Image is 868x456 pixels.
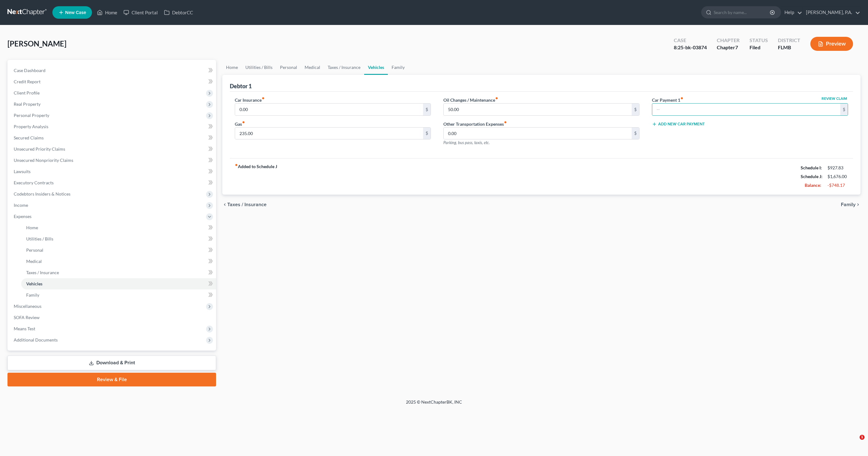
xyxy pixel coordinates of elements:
[14,146,65,152] span: Unsecured Priority Claims
[26,236,53,241] span: Utilities / Bills
[324,60,364,75] a: Taxes / Insurance
[652,104,840,115] input: --
[14,191,70,196] span: Codebtors Insiders & Notices
[94,7,120,18] a: Home
[632,104,639,115] div: $
[856,202,861,207] i: chevron_right
[810,37,853,51] button: Preview
[14,124,48,129] span: Property Analysis
[495,97,498,100] i: fiber_manual_record
[235,97,265,103] label: Car Insurance
[26,292,39,298] span: Family
[388,60,408,75] a: Family
[7,39,66,48] span: [PERSON_NAME]
[735,44,738,50] span: 7
[14,79,41,84] span: Credit Report
[14,315,40,320] span: SOFA Review
[14,90,40,95] span: Client Profile
[805,182,821,188] strong: Balance:
[26,247,43,253] span: Personal
[14,180,54,185] span: Executory Contracts
[235,163,277,190] strong: Added to Schedule J
[256,399,612,410] div: 2025 © NextChapterBK, INC
[26,259,42,264] span: Medical
[821,97,848,100] button: Review Claim
[21,222,216,233] a: Home
[227,202,267,207] span: Taxes / Insurance
[21,289,216,301] a: Family
[235,128,423,139] input: --
[9,155,216,166] a: Unsecured Nonpriority Claims
[120,7,161,18] a: Client Portal
[14,303,41,309] span: Miscellaneous
[14,101,41,107] span: Real Property
[674,44,707,51] div: 8:25-bk-03874
[841,202,856,207] span: Family
[423,104,431,115] div: $
[14,337,58,342] span: Additional Documents
[803,7,860,18] a: [PERSON_NAME], P.A.
[7,356,216,370] a: Download & Print
[778,37,800,44] div: District
[9,143,216,155] a: Unsecured Priority Claims
[717,44,740,51] div: Chapter
[14,326,35,331] span: Means Test
[827,165,848,171] div: $927.83
[750,44,768,51] div: Filed
[680,97,683,100] i: fiber_manual_record
[242,60,276,75] a: Utilities / Bills
[65,10,86,15] span: New Case
[14,68,46,73] span: Case Dashboard
[14,214,31,219] span: Expenses
[301,60,324,75] a: Medical
[781,7,802,18] a: Help
[827,182,848,188] div: -$748.17
[235,121,245,127] label: Gas
[235,163,238,167] i: fiber_manual_record
[26,281,42,286] span: Vehicles
[14,202,28,208] span: Income
[26,225,38,230] span: Home
[26,270,59,275] span: Taxes / Insurance
[847,435,862,450] iframe: Intercom live chat
[230,82,252,90] div: Debtor 1
[444,128,632,139] input: --
[750,37,768,44] div: Status
[276,60,301,75] a: Personal
[14,113,49,118] span: Personal Property
[652,122,705,127] button: Add New Car Payment
[423,128,431,139] div: $
[21,233,216,245] a: Utilities / Bills
[652,97,683,103] label: Car Payment 1
[778,44,800,51] div: FLMB
[235,104,423,115] input: --
[262,97,265,100] i: fiber_manual_record
[860,435,865,440] span: 1
[827,173,848,180] div: $1,676.00
[222,60,242,75] a: Home
[9,121,216,132] a: Property Analysis
[801,165,822,170] strong: Schedule I:
[674,37,707,44] div: Case
[21,267,216,278] a: Taxes / Insurance
[21,256,216,267] a: Medical
[14,158,73,163] span: Unsecured Nonpriority Claims
[443,140,490,145] span: Parking, bus pass, taxis, etc.
[443,97,498,103] label: Oil Changes / Maintenance
[504,121,507,124] i: fiber_manual_record
[242,121,245,124] i: fiber_manual_record
[801,174,822,179] strong: Schedule J:
[7,373,216,386] a: Review & File
[161,7,196,18] a: DebtorCC
[364,60,388,75] a: Vehicles
[21,278,216,289] a: Vehicles
[9,177,216,188] a: Executory Contracts
[443,121,507,127] label: Other Transportation Expenses
[21,245,216,256] a: Personal
[841,202,861,207] button: Family chevron_right
[222,202,227,207] i: chevron_left
[222,202,267,207] button: chevron_left Taxes / Insurance
[840,104,848,115] div: $
[714,7,771,18] input: Search by name...
[632,128,639,139] div: $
